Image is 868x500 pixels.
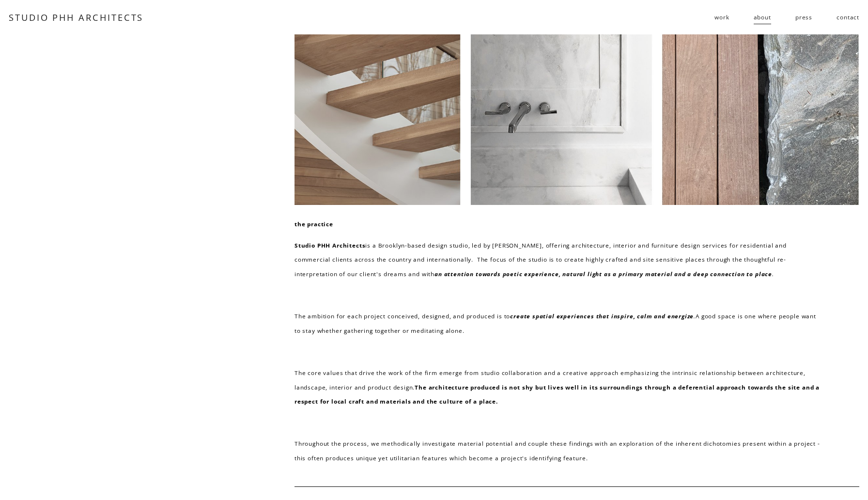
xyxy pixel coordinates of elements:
a: contact [837,10,859,25]
strong: The architecture produced is not shy but lives well in its surroundings through a deferential app... [294,383,821,406]
a: press [795,10,812,25]
p: The core values that drive the work of the firm emerge from studio collaboration and a creative a... [294,366,823,409]
em: . [772,270,774,278]
a: about [754,10,771,25]
p: Throughout the process, we methodically investigate material potential and couple these findings ... [294,437,823,465]
em: an attention towards poetic experience, natural light as a primary material and a deep connection... [434,270,772,278]
a: folder dropdown [714,10,729,25]
p: is a Brooklyn-based design studio, led by [PERSON_NAME], offering architecture, interior and furn... [294,238,823,281]
p: The ambition for each project conceived, designed, and produced is to A good space is one where p... [294,309,823,338]
a: STUDIO PHH ARCHITECTS [9,11,144,23]
em: create spatial experiences that inspire, calm and energize [510,312,694,320]
span: work [714,10,729,25]
strong: Studio PHH Architects [294,241,365,249]
em: . [694,312,696,320]
strong: the practice [294,220,333,228]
